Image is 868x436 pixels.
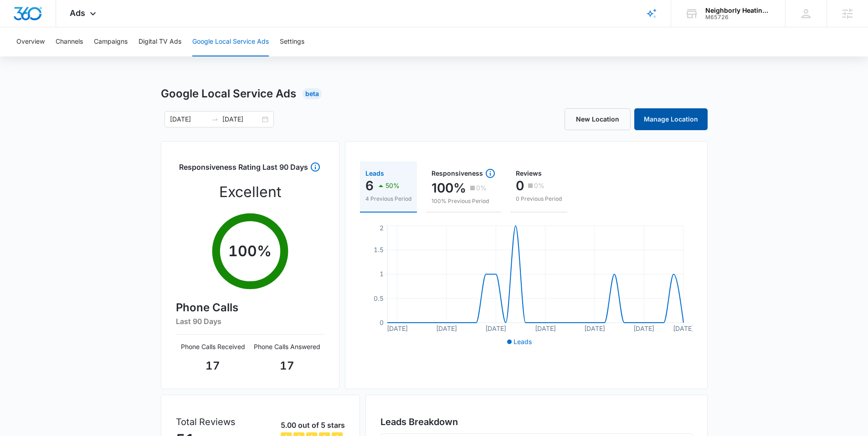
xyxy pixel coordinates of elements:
[219,181,281,203] p: Excellent
[170,114,208,124] input: Start date
[176,299,324,316] h4: Phone Calls
[176,415,236,429] p: Total Reviews
[192,27,269,56] button: Google Local Service Ads
[250,342,324,351] p: Phone Calls Answered
[634,108,708,130] a: Manage Location
[211,116,219,123] span: swap-right
[365,178,374,193] p: 6
[222,114,260,124] input: End date
[516,170,562,177] div: Reviews
[228,240,272,262] p: 100 %
[516,178,524,193] p: 0
[385,183,400,189] p: 50%
[386,324,407,332] tspan: [DATE]
[280,27,304,56] button: Settings
[584,324,605,332] tspan: [DATE]
[179,162,308,177] h3: Responsiveness Rating Last 90 Days
[161,86,296,102] h1: Google Local Service Ads
[365,195,411,203] p: 4 Previous Period
[139,27,181,56] button: Digital TV Ads
[565,108,631,130] a: New Location
[380,270,384,278] tspan: 1
[176,316,324,327] h6: Last 90 Days
[176,358,250,374] p: 17
[56,27,83,56] button: Channels
[431,168,496,179] div: Responsiveness
[705,14,772,20] div: account id
[281,420,345,431] p: 5.00 out of 5 stars
[250,358,324,374] p: 17
[516,195,562,203] p: 0 Previous Period
[431,181,466,195] p: 100%
[431,197,496,205] p: 100% Previous Period
[514,338,532,345] span: Leads
[476,185,487,191] p: 0%
[70,8,85,18] span: Ads
[374,246,384,253] tspan: 1.5
[176,342,250,351] p: Phone Calls Received
[534,183,544,189] p: 0%
[16,27,45,56] button: Overview
[534,324,555,332] tspan: [DATE]
[303,88,322,99] div: Beta
[673,324,694,332] tspan: [DATE]
[485,324,506,332] tspan: [DATE]
[436,324,457,332] tspan: [DATE]
[380,224,384,232] tspan: 2
[633,324,654,332] tspan: [DATE]
[374,294,384,302] tspan: 0.5
[365,170,411,177] div: Leads
[705,7,772,14] div: account name
[380,415,693,429] h3: Leads Breakdown
[380,319,384,326] tspan: 0
[211,116,219,123] span: to
[94,27,128,56] button: Campaigns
